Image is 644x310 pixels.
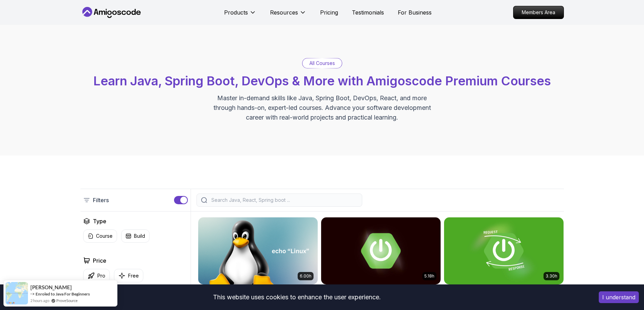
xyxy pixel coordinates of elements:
[424,273,434,279] p: 5.18h
[93,73,551,88] span: Learn Java, Spring Boot, DevOps & More with Amigoscode Premium Courses
[309,60,335,67] p: All Courses
[300,273,311,279] p: 6.00h
[6,282,28,304] img: provesource social proof notification image
[83,269,110,282] button: Pro
[93,217,106,225] h2: Type
[128,272,139,279] p: Free
[224,8,248,17] p: Products
[615,282,637,303] iframe: chat widget
[93,196,109,204] p: Filters
[513,6,564,19] p: Members Area
[30,298,49,303] span: 2 hours ago
[513,157,637,279] iframe: chat widget
[114,269,143,282] button: Free
[56,298,78,303] a: ProveSource
[210,197,358,204] input: Search Java, React, Spring boot ...
[5,290,588,305] div: This website uses cookies to enhance the user experience.
[270,8,298,17] p: Resources
[270,8,306,22] button: Resources
[93,256,106,265] h2: Price
[224,8,256,22] button: Products
[198,217,318,284] img: Linux Fundamentals card
[30,284,72,290] span: [PERSON_NAME]
[83,229,117,243] button: Course
[97,272,105,279] p: Pro
[352,8,384,17] a: Testimonials
[30,291,35,297] span: ->
[320,8,338,17] a: Pricing
[96,233,113,239] p: Course
[134,233,145,239] p: Build
[398,8,432,17] a: For Business
[513,6,564,19] a: Members Area
[36,291,90,297] a: Enroled to Java For Beginners
[206,93,438,122] p: Master in-demand skills like Java, Spring Boot, DevOps, React, and more through hands-on, expert-...
[121,229,150,243] button: Build
[321,217,441,284] img: Advanced Spring Boot card
[444,217,564,284] img: Building APIs with Spring Boot card
[599,291,639,303] button: Accept cookies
